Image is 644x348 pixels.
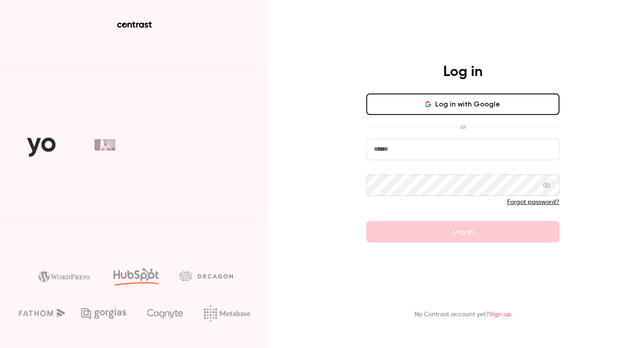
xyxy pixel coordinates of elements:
[489,311,511,318] a: Sign up
[366,93,559,115] button: Log in with Google
[507,199,559,205] a: Forgot password?
[456,122,470,132] span: or
[443,63,483,81] h4: Log in
[415,310,511,319] p: No Contrast account yet?
[179,271,233,281] img: decagon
